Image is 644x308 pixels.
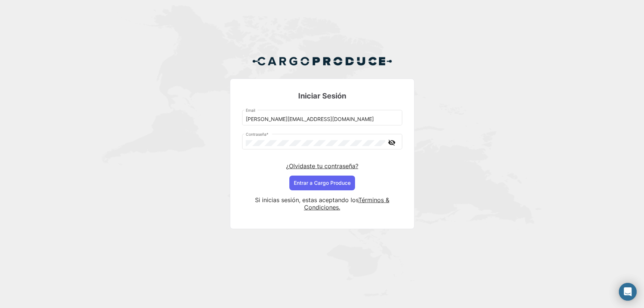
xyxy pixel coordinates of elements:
[252,52,392,70] img: Cargo Produce Logo
[246,116,398,122] input: Email
[619,283,637,301] div: Abrir Intercom Messenger
[242,91,402,101] h3: Iniciar Sesión
[289,176,355,190] button: Entrar a Cargo Produce
[286,162,358,170] a: ¿Olvidaste tu contraseña?
[304,196,389,211] a: Términos & Condiciones.
[388,138,396,147] mat-icon: visibility_off
[255,196,358,204] span: Si inicias sesión, estas aceptando los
